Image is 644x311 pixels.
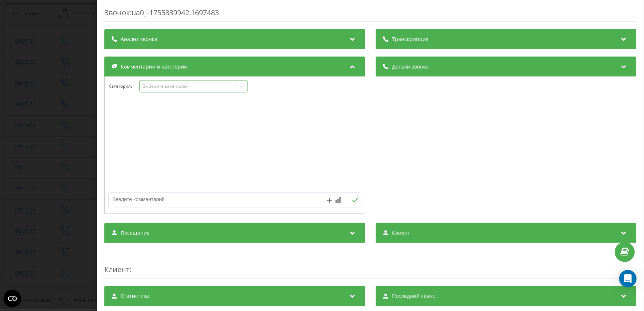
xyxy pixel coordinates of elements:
span: Последний сеанс [392,293,435,300]
span: Статистика [121,293,149,300]
span: Клиент [392,229,410,237]
div: Open Intercom Messenger [619,270,637,287]
div: Звонок : ua0_-1755839942.1697483 [104,8,636,22]
span: Транскрипция [392,36,428,43]
span: Комментарии и категории [121,63,187,70]
div: Выберите категорию [142,83,233,89]
button: Open CMP widget [4,290,21,307]
span: Анализ звонка [121,36,157,43]
h4: Категория : [108,84,139,89]
span: Клиент [104,265,129,274]
div: : [104,250,636,279]
span: Посещение [121,229,150,237]
span: Детали звонка [392,63,428,70]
